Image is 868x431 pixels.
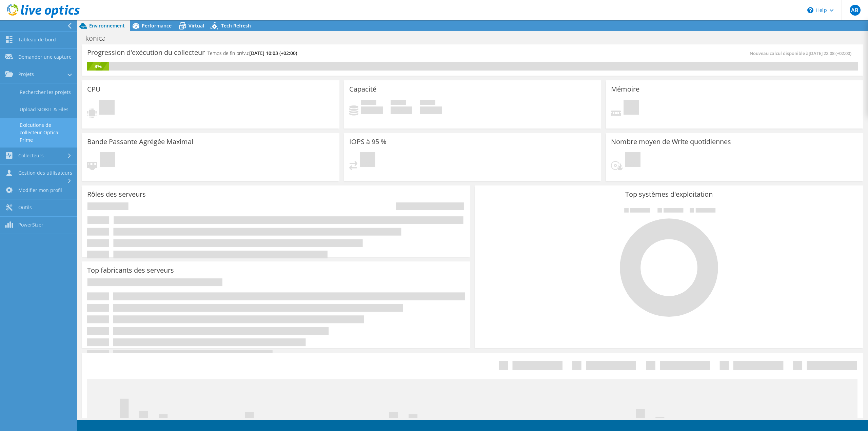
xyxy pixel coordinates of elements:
span: Nouveau calcul disponible à [750,50,855,56]
span: En attente [624,100,639,116]
span: En attente [360,152,375,169]
h3: CPU [87,85,101,93]
h3: IOPS à 95 % [349,138,387,145]
span: [DATE] 22:08 (+02:00) [809,50,851,56]
h4: 0 Gio [420,106,442,114]
h4: 0 Gio [391,106,412,114]
span: Performance [142,22,172,29]
span: [DATE] 10:03 (+02:00) [249,50,297,56]
svg: \n [807,7,813,13]
h3: Rôles des serveurs [87,191,146,198]
h3: Top fabricants des serveurs [87,267,174,274]
h4: 0 Gio [361,106,383,114]
h4: Temps de fin prévu: [208,50,297,57]
h3: Capacité [349,85,376,93]
span: En attente [99,100,115,116]
span: AB [850,5,861,16]
span: En attente [100,152,115,169]
h1: konica [82,35,116,42]
h3: Nombre moyen de Write quotidiennes [611,138,731,145]
span: Utilisé [361,100,376,106]
span: Total [420,100,435,106]
h3: Bande Passante Agrégée Maximal [87,138,193,145]
span: Environnement [89,22,125,29]
h3: Mémoire [611,85,639,93]
h3: Top systèmes d'exploitation [480,191,858,198]
span: En attente [625,152,640,169]
div: 3% [87,63,109,70]
span: Espace libre [391,100,406,106]
span: Virtual [189,22,204,29]
span: Tech Refresh [221,22,251,29]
